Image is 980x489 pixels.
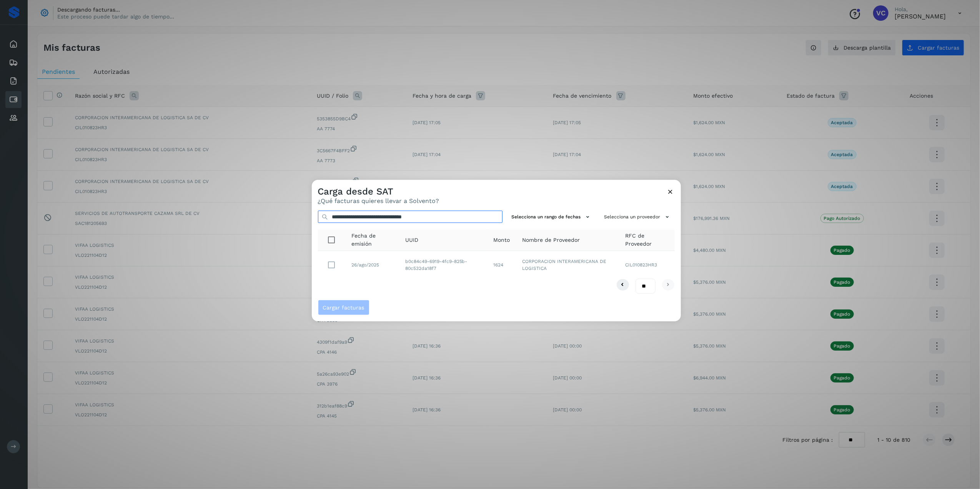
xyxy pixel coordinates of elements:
td: 1624 [487,251,516,279]
h3: Carga desde SAT [318,186,439,197]
span: Cargar facturas [323,305,364,310]
td: CIL010823HR3 [619,251,674,279]
td: 26/ago/2025 [346,251,399,279]
td: b0c84c49-6919-4fc9-825b-80c532da18f7 [399,251,487,279]
button: Selecciona un proveedor [601,211,675,223]
span: UUID [405,236,418,244]
span: Monto [493,236,510,244]
span: Nombre de Proveedor [522,236,580,244]
td: CORPORACION INTERAMERICANA DE LOGISTICA [516,251,619,279]
p: ¿Qué facturas quieres llevar a Solvento? [318,197,439,205]
button: Selecciona un rango de fechas [509,211,595,223]
span: RFC de Proveedor [625,232,668,248]
span: Fecha de emisión [352,232,393,248]
button: Cargar facturas [318,300,369,315]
